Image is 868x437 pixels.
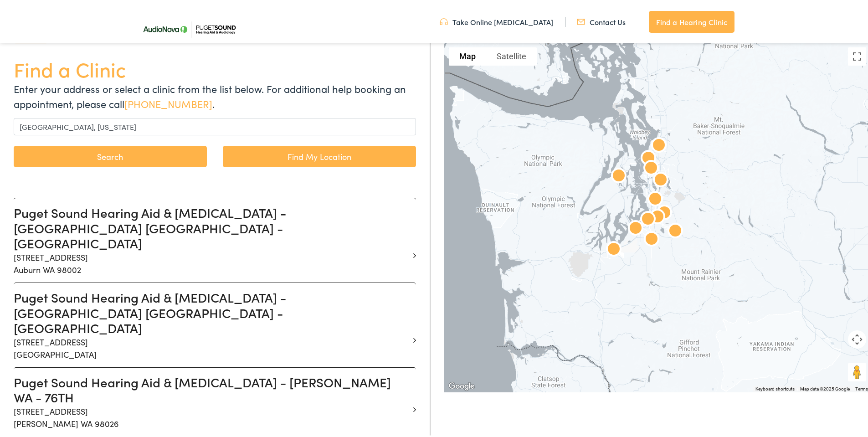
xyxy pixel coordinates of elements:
[14,203,409,274] a: Puget Sound Hearing Aid & [MEDICAL_DATA] - [GEOGRAPHIC_DATA] [GEOGRAPHIC_DATA] - [GEOGRAPHIC_DATA...
[440,15,448,25] img: utility icon
[649,9,734,31] a: Find a Hearing Clinic
[14,144,207,165] button: Search
[14,55,416,79] h1: Find a Clinic
[14,116,416,134] input: Enter a location
[577,15,626,25] a: Contact Us
[14,288,409,359] a: Puget Sound Hearing Aid & [MEDICAL_DATA] - [GEOGRAPHIC_DATA] [GEOGRAPHIC_DATA] - [GEOGRAPHIC_DATA...
[14,373,409,428] a: Puget Sound Hearing Aid & [MEDICAL_DATA] - [PERSON_NAME] WA - 76TH [STREET_ADDRESS][PERSON_NAME] ...
[14,373,409,403] h3: Puget Sound Hearing Aid & [MEDICAL_DATA] - [PERSON_NAME] WA - 76TH
[14,249,409,274] p: [STREET_ADDRESS] Auburn WA 98002
[14,403,409,428] p: [STREET_ADDRESS] [PERSON_NAME] WA 98026
[440,15,553,25] a: Take Online [MEDICAL_DATA]
[223,144,416,165] a: Find My Location
[14,288,409,334] h3: Puget Sound Hearing Aid & [MEDICAL_DATA] - [GEOGRAPHIC_DATA] [GEOGRAPHIC_DATA] - [GEOGRAPHIC_DATA]
[14,334,409,359] p: [STREET_ADDRESS] [GEOGRAPHIC_DATA]
[577,15,585,25] img: utility icon
[14,79,416,109] p: Enter your address or select a clinic from the list below. For additional help booking an appoint...
[124,95,212,109] a: [PHONE_NUMBER]
[14,203,409,249] h3: Puget Sound Hearing Aid & [MEDICAL_DATA] - [GEOGRAPHIC_DATA] [GEOGRAPHIC_DATA] - [GEOGRAPHIC_DATA]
